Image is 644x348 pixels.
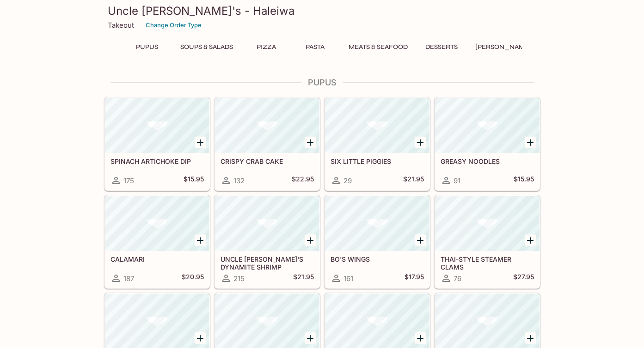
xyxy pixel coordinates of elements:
h5: $22.95 [292,175,314,186]
span: 91 [454,176,460,185]
button: Add GREASY NOODLES [525,137,536,148]
button: DESSERTS [420,41,463,54]
h5: CALAMARI [110,255,204,263]
h5: $21.95 [293,273,314,284]
span: 161 [343,274,353,283]
h5: $15.95 [184,175,204,186]
button: Add HUMMUS [415,332,426,344]
a: CALAMARI187$20.95 [104,195,210,288]
button: Add SPINACH ARTICHOKE DIP [195,137,206,148]
h5: GREASY NOODLES [441,157,534,165]
h5: UNCLE [PERSON_NAME]'S DYNAMITE SHRIMP [221,255,314,270]
button: SOUPS & SALADS [175,41,238,54]
h5: $17.95 [405,273,424,284]
span: 187 [123,274,134,283]
button: PIZZA [245,41,287,54]
h5: SPINACH ARTICHOKE DIP [110,157,204,165]
div: BO'S WINGS [325,196,429,251]
button: PUPUS [126,41,168,54]
h5: CRISPY CRAB CAKE [221,157,314,165]
button: [PERSON_NAME] [470,41,536,54]
button: Add SEAFOOD CEVICHE [195,332,206,344]
a: SIX LITTLE PIGGIES29$21.95 [325,97,430,191]
h3: Uncle [PERSON_NAME]'s - Haleiwa [108,4,537,18]
button: Add UNCLE BO'S DYNAMITE SHRIMP [305,234,316,246]
a: GREASY NOODLES91$15.95 [435,97,540,191]
span: 29 [343,176,352,185]
h5: $21.95 [403,175,424,186]
h5: BO'S WINGS [331,255,424,263]
a: CRISPY CRAB CAKE132$22.95 [215,97,320,191]
a: SPINACH ARTICHOKE DIP175$15.95 [104,97,210,191]
div: GREASY NOODLES [435,98,540,153]
button: Add SIX LITTLE PIGGIES [415,137,426,148]
div: CALAMARI [105,196,209,251]
button: Add THAI-STYLE STEAMER CLAMS [525,234,536,246]
button: Add BO'S BIG NACHOS [305,332,316,344]
h5: $27.95 [513,273,534,284]
div: UNCLE BO'S DYNAMITE SHRIMP [215,196,319,251]
button: Add BO'S WINGS [415,234,426,246]
a: UNCLE [PERSON_NAME]'S DYNAMITE SHRIMP215$21.95 [215,195,320,288]
button: PASTA [294,41,336,54]
button: Add CALAMARI [195,234,206,246]
p: Takeout [108,21,134,30]
h5: $20.95 [182,273,204,284]
h4: PUPUS [104,78,540,88]
span: 215 [233,274,245,283]
a: BO'S WINGS161$17.95 [325,195,430,288]
button: Add AHI POKE [525,332,536,344]
button: Change Order Type [141,18,206,32]
span: 175 [123,176,134,185]
button: Add CRISPY CRAB CAKE [305,137,316,148]
h5: $15.95 [514,175,534,186]
div: CRISPY CRAB CAKE [215,98,319,153]
h5: SIX LITTLE PIGGIES [331,157,424,165]
span: 76 [454,274,461,283]
div: SIX LITTLE PIGGIES [325,98,429,153]
div: THAI-STYLE STEAMER CLAMS [435,196,540,251]
span: 132 [233,176,245,185]
div: SPINACH ARTICHOKE DIP [105,98,209,153]
button: MEATS & SEAFOOD [343,41,413,54]
a: THAI-STYLE STEAMER CLAMS76$27.95 [435,195,540,288]
h5: THAI-STYLE STEAMER CLAMS [441,255,534,270]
